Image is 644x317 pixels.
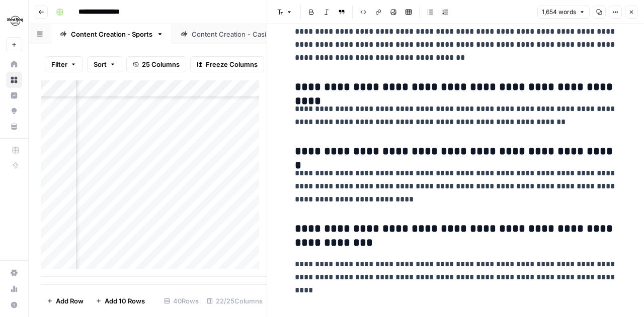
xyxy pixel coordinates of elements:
[6,265,22,281] a: Settings
[160,293,203,309] div: 40 Rows
[51,59,67,69] span: Filter
[126,56,186,72] button: 25 Columns
[51,24,172,44] a: Content Creation - Sports
[542,8,576,17] span: 1,654 words
[192,29,274,39] div: Content Creation - Casino
[203,293,267,309] div: 22/25 Columns
[142,59,180,69] span: 25 Columns
[56,296,84,306] span: Add Row
[6,119,22,135] a: Your Data
[190,56,264,72] button: Freeze Columns
[6,297,22,313] button: Help + Support
[105,296,145,306] span: Add 10 Rows
[6,56,22,72] a: Home
[87,56,122,72] button: Sort
[537,6,590,19] button: 1,654 words
[90,293,151,309] button: Add 10 Rows
[71,29,152,39] div: Content Creation - Sports
[6,281,22,297] a: Usage
[172,24,294,44] a: Content Creation - Casino
[206,59,258,69] span: Freeze Columns
[6,8,22,33] button: Workspace: Hard Rock Digital
[6,103,22,119] a: Opportunities
[94,59,107,69] span: Sort
[45,56,83,72] button: Filter
[41,293,90,309] button: Add Row
[6,12,24,30] img: Hard Rock Digital Logo
[6,87,22,103] a: Insights
[6,72,22,88] a: Browse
